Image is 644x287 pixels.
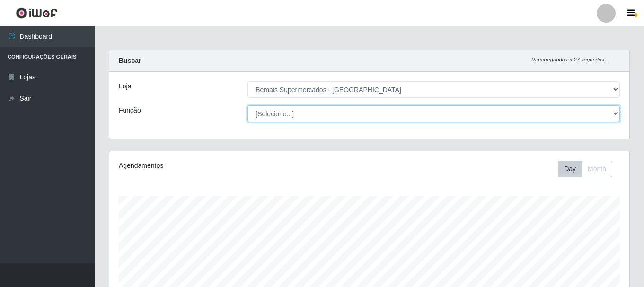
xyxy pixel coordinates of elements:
[119,161,319,171] div: Agendamentos
[119,105,141,115] label: Função
[119,57,141,64] strong: Buscar
[558,161,612,177] div: First group
[558,161,620,177] div: Toolbar with button groups
[558,161,582,177] button: Day
[119,81,131,91] label: Loja
[582,161,612,177] button: Month
[531,57,609,62] i: Recarregando em 27 segundos...
[16,7,58,19] img: CoreUI Logo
